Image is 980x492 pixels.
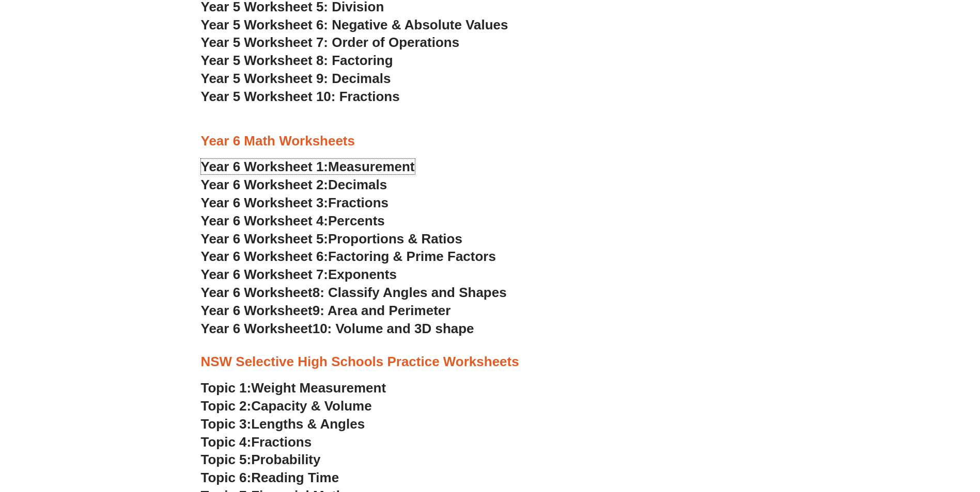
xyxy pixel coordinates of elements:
span: Probability [251,452,320,467]
a: Topic 4:Fractions [201,434,312,450]
span: Year 6 Worksheet 6: [201,249,329,264]
span: Topic 1: [201,380,252,396]
a: Topic 3:Lengths & Angles [201,416,365,432]
a: Year 5 Worksheet 10: Fractions [201,89,400,104]
span: Year 6 Worksheet 4: [201,213,329,228]
span: Topic 5: [201,452,252,467]
span: Year 6 Worksheet 2: [201,177,329,192]
a: Year 5 Worksheet 6: Negative & Absolute Values [201,17,508,32]
a: Year 6 Worksheet8: Classify Angles and Shapes [201,285,507,300]
a: Topic 5:Probability [201,452,321,467]
a: Year 6 Worksheet 3:Fractions [201,195,388,210]
span: 9: Area and Perimeter [313,303,451,318]
a: Year 6 Worksheet 1:Measurement [201,159,415,174]
span: Year 6 Worksheet 5: [201,231,329,247]
a: Year 6 Worksheet 5:Proportions & Ratios [201,231,462,247]
iframe: Chat Widget [808,375,980,492]
span: Year 6 Worksheet [201,303,313,318]
h3: NSW Selective High Schools Practice Worksheets [201,353,780,371]
span: 10: Volume and 3D shape [313,321,474,336]
a: Topic 1:Weight Measurement [201,380,386,396]
span: Percents [328,213,385,228]
span: Topic 4: [201,434,252,450]
a: Year 6 Worksheet10: Volume and 3D shape [201,321,474,336]
span: Year 6 Worksheet 7: [201,267,329,282]
span: Topic 3: [201,416,252,432]
span: Fractions [328,195,388,210]
a: Year 6 Worksheet 2:Decimals [201,177,387,192]
span: Measurement [328,159,415,174]
span: Topic 6: [201,470,252,485]
span: Factoring & Prime Factors [328,249,496,264]
span: Year 6 Worksheet 3: [201,195,329,210]
a: Year 6 Worksheet 6:Factoring & Prime Factors [201,249,496,264]
a: Year 6 Worksheet 7:Exponents [201,267,397,282]
span: Reading Time [251,470,339,485]
span: Proportions & Ratios [328,231,462,247]
span: Lengths & Angles [251,416,365,432]
span: Topic 2: [201,398,252,414]
a: Topic 6:Reading Time [201,470,339,485]
span: Year 6 Worksheet [201,321,313,336]
span: Decimals [328,177,387,192]
a: Year 6 Worksheet 4:Percents [201,213,385,228]
a: Year 5 Worksheet 7: Order of Operations [201,35,460,50]
a: Year 5 Worksheet 9: Decimals [201,71,391,86]
span: Year 6 Worksheet [201,285,313,300]
span: Fractions [251,434,312,450]
span: Capacity & Volume [251,398,371,414]
span: Exponents [328,267,397,282]
a: Year 5 Worksheet 8: Factoring [201,53,393,68]
a: Topic 2:Capacity & Volume [201,398,372,414]
span: Year 6 Worksheet 1: [201,159,329,174]
h3: Year 6 Math Worksheets [201,133,780,150]
span: 8: Classify Angles and Shapes [313,285,507,300]
a: Year 6 Worksheet9: Area and Perimeter [201,303,451,318]
span: Weight Measurement [251,380,386,396]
